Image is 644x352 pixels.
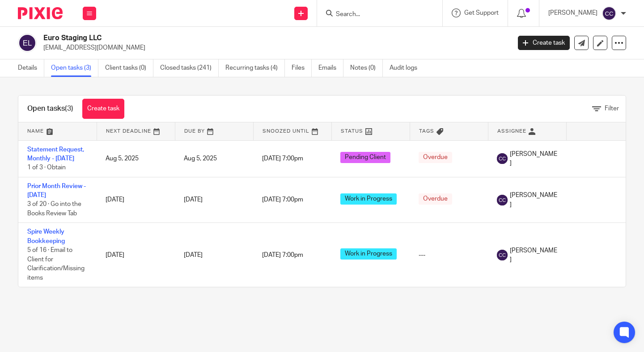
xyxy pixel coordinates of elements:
span: [DATE] [184,197,203,203]
a: Statement Request, Monthly - [DATE] [27,147,84,162]
span: Filter [605,105,619,112]
a: Notes (0) [350,59,383,77]
a: Emails [318,59,343,77]
span: Work in Progress [340,193,397,205]
h1: Open tasks [27,104,73,113]
span: [DATE] [184,252,203,258]
a: Create task [518,36,570,50]
span: 5 of 16 · Email to Client for Clarification/Missing items [27,247,85,281]
span: [PERSON_NAME] [510,150,557,168]
span: [DATE] 7:00pm [262,155,303,162]
span: Work in Progress [340,248,397,260]
a: Files [292,59,312,77]
a: Closed tasks (241) [160,59,219,77]
a: Create task [82,99,124,119]
span: [DATE] 7:00pm [262,252,303,258]
span: Get Support [464,10,499,16]
td: [DATE] [97,223,175,287]
a: Audit logs [390,59,424,77]
span: Status [341,129,363,134]
span: Tags [419,129,434,134]
p: [EMAIL_ADDRESS][DOMAIN_NAME] [43,43,504,52]
a: Spire Weekly Bookkeeping [27,229,65,244]
img: Pixie [18,7,63,19]
td: [DATE] [97,177,175,223]
span: Overdue [419,193,452,205]
span: 3 of 20 · Go into the Books Review Tab [27,201,81,217]
a: Details [18,59,44,77]
h2: Euro Staging LLC [43,34,412,43]
span: Aug 5, 2025 [184,155,217,162]
img: svg%3E [497,195,508,205]
span: [PERSON_NAME] [510,191,557,209]
span: Snoozed Until [263,129,309,134]
p: [PERSON_NAME] [548,8,597,17]
img: svg%3E [497,250,508,260]
div: --- [419,251,479,260]
span: Pending Client [340,152,390,163]
a: Recurring tasks (4) [225,59,285,77]
a: Prior Month Review - [DATE] [27,183,86,198]
span: 1 of 3 · Obtain [27,164,66,171]
span: Overdue [419,152,452,163]
td: Aug 5, 2025 [97,140,175,177]
span: (3) [65,105,73,112]
a: Client tasks (0) [105,59,153,77]
img: svg%3E [602,6,616,21]
span: [DATE] 7:00pm [262,197,303,203]
img: svg%3E [18,34,37,52]
img: svg%3E [497,153,508,164]
input: Search [335,11,415,19]
span: [PERSON_NAME] [510,246,557,264]
a: Open tasks (3) [51,59,98,77]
